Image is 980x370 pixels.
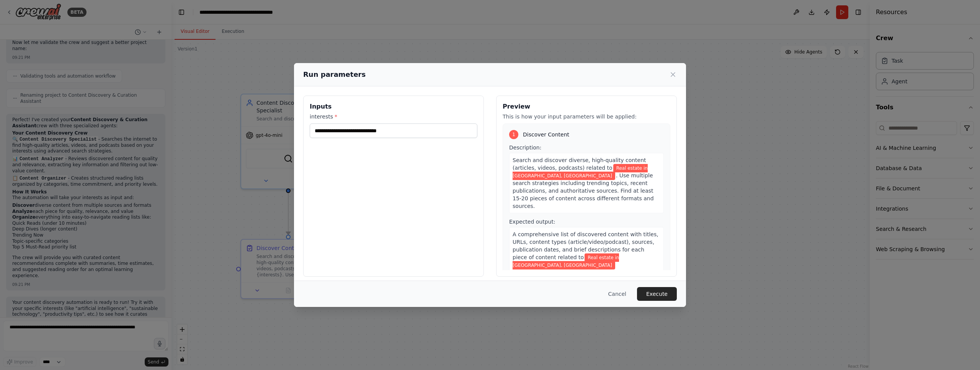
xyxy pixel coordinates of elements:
button: Execute [637,287,677,301]
span: Expected output: [509,219,555,225]
span: . Use multiple search strategies including trending topics, recent publications, and authoritativ... [513,172,654,209]
span: Search and discover diverse, high-quality content (articles, videos, podcasts) related to [513,157,646,171]
h2: Run parameters [303,69,366,80]
span: Variable: interests [513,253,619,269]
span: Description: [509,144,541,151]
span: A comprehensive list of discovered content with titles, URLs, content types (article/video/podcas... [513,231,658,260]
span: Variable: interests [513,164,648,180]
p: This is how your input parameters will be applied: [503,113,670,120]
h3: Preview [503,102,670,111]
button: Cancel [602,287,632,301]
span: Discover Content [523,131,569,138]
div: 1 [509,130,518,139]
label: interests [310,113,477,120]
h3: Inputs [310,102,477,111]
